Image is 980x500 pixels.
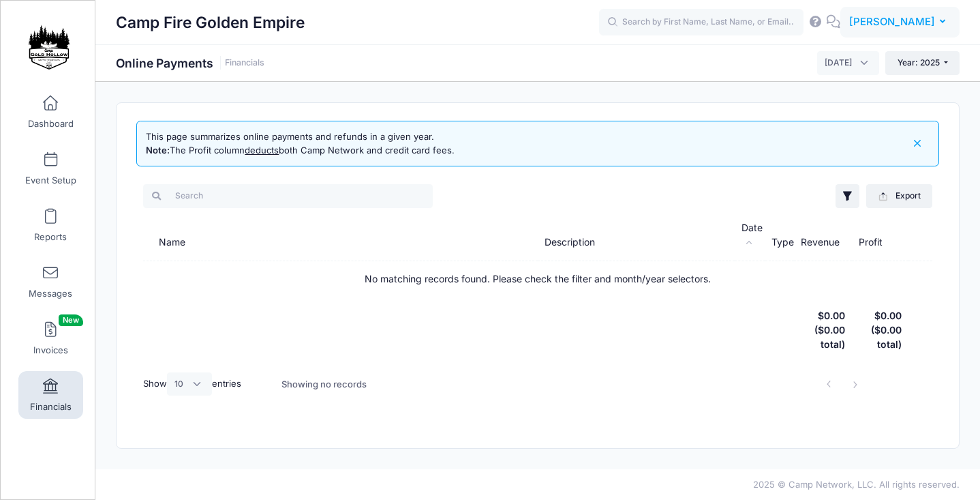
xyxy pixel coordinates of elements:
[28,118,74,130] span: Dashboard
[146,130,455,157] div: This page summarizes online payments and refunds in a given year. The Profit column both Camp Net...
[167,372,212,396] select: Showentries
[18,258,83,306] a: Messages
[735,210,765,261] th: Date: activate to sort column descending
[817,51,879,74] span: October 2025
[33,344,68,356] span: Invoices
[885,51,960,74] button: Year: 2025
[59,314,83,326] span: New
[18,145,83,192] a: Event Setup
[840,7,960,38] button: [PERSON_NAME]
[34,231,67,243] span: Reports
[18,88,83,136] a: Dashboard
[825,57,852,69] span: October 2025
[143,372,241,396] label: Show entries
[225,58,264,68] a: Financials
[30,401,72,413] span: Financials
[794,298,852,363] th: $0.00 ($0.00 total)
[849,14,935,29] span: [PERSON_NAME]
[143,261,932,297] td: No matching records found. Please check the filter and month/year selectors.
[143,210,538,261] th: Name: activate to sort column ascending
[18,371,83,419] a: Financials
[245,145,279,156] u: deducts
[599,9,803,36] input: Search by First Name, Last Name, or Email...
[1,14,96,79] a: Camp Fire Golden Empire
[146,145,170,156] b: Note:
[765,210,795,261] th: Type: activate to sort column ascending
[281,369,367,400] div: Showing no records
[852,298,908,363] th: $0.00 ($0.00 total)
[23,21,74,72] img: Camp Fire Golden Empire
[753,479,960,490] span: 2025 © Camp Network, LLC. All rights reserved.
[25,175,76,186] span: Event Setup
[538,210,735,261] th: Description: activate to sort column ascending
[116,56,264,70] h1: Online Payments
[18,314,83,362] a: InvoicesNew
[852,210,908,261] th: Profit: activate to sort column ascending
[29,288,72,299] span: Messages
[116,7,305,38] h1: Camp Fire Golden Empire
[18,201,83,249] a: Reports
[794,210,852,261] th: Revenue: activate to sort column ascending
[898,57,940,68] span: Year: 2025
[866,184,932,207] button: Export
[143,184,433,207] input: Search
